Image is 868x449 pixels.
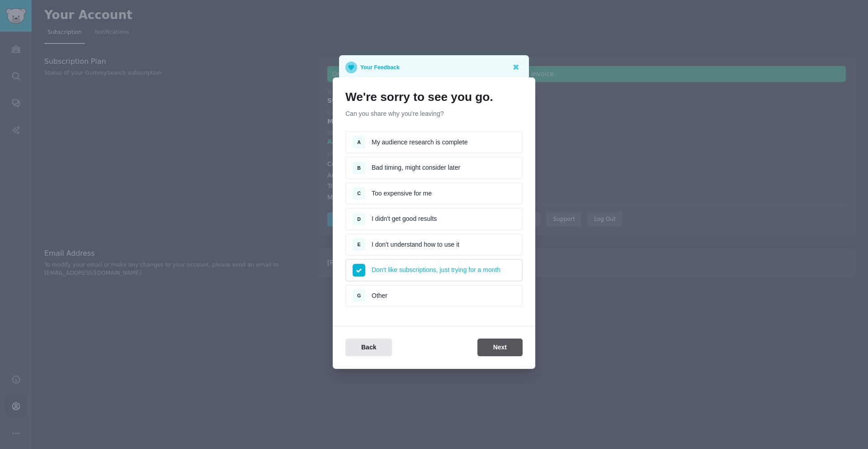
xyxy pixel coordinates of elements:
[357,191,361,196] span: C
[357,165,361,171] span: B
[357,216,361,222] span: D
[357,139,361,145] span: A
[357,293,361,298] span: G
[345,339,392,356] button: Back
[360,62,400,73] p: Your Feedback
[357,242,360,247] span: E
[345,109,523,119] p: Can you share why you're leaving?
[477,339,523,356] button: Next
[345,90,523,105] h1: We're sorry to see you go.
